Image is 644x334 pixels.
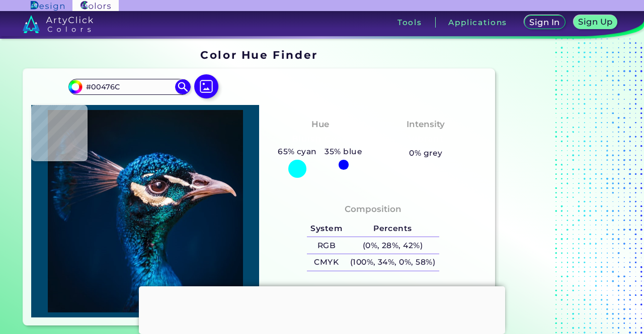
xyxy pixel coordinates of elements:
[200,47,317,62] h1: Color Hue Finder
[397,19,422,26] h3: Tools
[346,254,439,271] h5: (100%, 34%, 0%, 58%)
[311,117,329,132] h4: Hue
[499,45,625,329] iframe: Advertisement
[345,202,401,216] h4: Composition
[31,1,64,11] img: ArtyClick Design logo
[407,117,445,132] h4: Intensity
[307,220,346,237] h5: System
[139,286,505,331] iframe: Advertisement
[448,19,507,26] h3: Applications
[307,254,346,271] h5: CMYK
[36,110,254,312] img: img_pavlin.jpg
[287,133,353,145] h3: Bluish Cyan
[361,283,384,298] h4: Color
[346,220,439,237] h5: Percents
[580,18,611,26] h5: Sign Up
[194,74,218,98] img: icon picture
[526,16,563,29] a: Sign In
[307,237,346,254] h5: RGB
[83,80,176,93] input: type color..
[409,147,442,160] h5: 0% grey
[404,133,448,145] h3: Vibrant
[321,145,366,158] h5: 35% blue
[175,79,190,94] img: icon search
[274,145,320,158] h5: 65% cyan
[575,16,616,29] a: Sign Up
[346,237,439,254] h5: (0%, 28%, 42%)
[531,19,559,26] h5: Sign In
[23,15,94,33] img: logo_artyclick_colors_white.svg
